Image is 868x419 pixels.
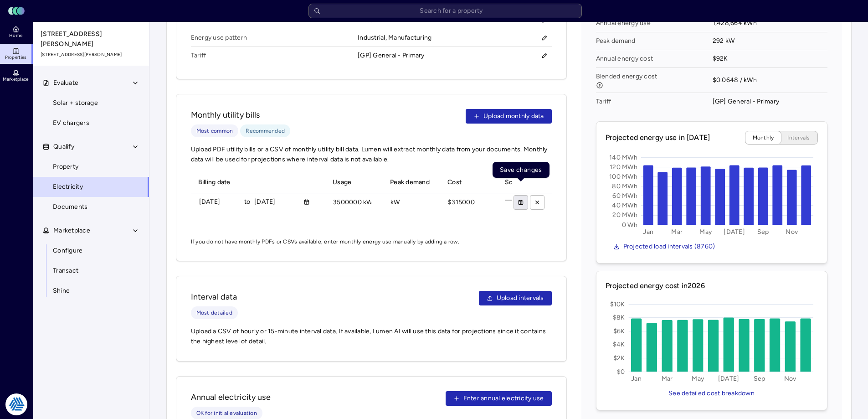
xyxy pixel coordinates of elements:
[753,134,774,141] span: Monthly
[53,78,78,88] span: Evaluate
[483,111,544,121] span: Upload monthly data
[786,228,798,236] text: Nov
[33,197,149,217] a: Documents
[643,228,653,236] text: Jan
[753,375,765,383] text: Sep
[53,118,89,128] span: EV chargers
[612,202,637,209] text: 40 MWh
[9,33,22,38] span: Home
[610,163,637,171] text: 120 MWh
[191,172,326,193] th: Billing date
[613,327,625,335] text: $6K
[718,375,739,383] text: [DATE]
[191,326,552,347] span: Upload a CSV of hourly or 15-minute interval data. If available, Lumen AI will use this data for ...
[191,47,358,64] span: Tariff
[609,154,637,161] text: 140 MWh
[463,393,544,403] span: Enter annual electricity use
[196,409,257,418] span: OK for initial evaluation
[53,226,90,236] span: Marketplace
[33,157,149,177] a: Property
[596,50,713,68] span: Annual energy cost
[596,72,705,89] span: Blended energy cost
[196,126,233,135] span: Most common
[498,193,534,212] td: —
[596,32,713,50] span: Peak demand
[33,137,150,157] button: Qualify
[191,237,552,246] span: If you do not have monthly PDFs or CSVs available, enter monthly energy use manually by adding a ...
[358,51,425,61] div: [GP] General - Primary
[671,228,683,236] text: Mar
[613,354,625,362] text: $2K
[479,291,552,305] button: Upload intervals
[53,98,98,108] span: Solar + storage
[612,314,625,321] text: $8K
[787,134,810,141] span: Intervals
[623,242,715,252] span: Projected load intervals (8760)
[617,368,625,376] text: $0
[53,162,78,172] span: Property
[606,280,818,295] span: Projected energy cost in 2026
[246,126,285,135] span: Recommended
[53,246,82,256] span: Configure
[53,182,83,192] span: Electricity
[446,391,552,406] button: Enter annual electricity use
[191,391,271,403] span: Annual electricity use
[606,239,818,254] a: Projected load intervals (8760)
[784,375,796,383] text: Nov
[493,162,550,178] div: Save changes
[33,73,150,93] button: Evaluate
[33,113,149,133] a: EV chargers
[610,300,625,308] text: $10K
[713,50,827,68] span: $92K
[713,32,827,50] span: 292 kW
[757,228,769,236] text: Sep
[699,228,712,236] text: May
[692,375,704,383] text: May
[5,55,27,60] span: Properties
[498,172,534,193] th: Source
[244,195,251,209] span: to
[33,221,150,241] button: Marketplace
[612,211,637,219] text: 20 MWh
[191,109,291,121] span: Monthly utility bills
[609,173,637,181] text: 100 MWh
[3,77,28,82] span: Marketplace
[41,29,143,49] span: [STREET_ADDRESS][PERSON_NAME]
[325,172,383,193] th: Usage
[621,221,637,229] text: 0 Wh
[33,177,149,197] a: Electricity
[53,286,70,296] span: Shine
[606,239,723,254] button: Projected load intervals (8760)
[358,31,551,45] div: Industrial, Manufacturing
[191,29,358,47] span: Energy use pattern
[191,291,238,303] span: Interval data
[33,241,149,261] a: Configure
[33,261,149,281] a: Transact
[596,15,713,32] span: Annual energy use
[383,172,440,193] th: Peak demand
[308,4,582,18] input: Search for a property
[631,375,642,383] text: Jan
[33,93,149,113] a: Solar + storage
[713,97,780,107] div: [GP] General - Primary
[661,386,762,401] button: See detailed cost breakdown
[612,182,637,190] text: 80 MWh
[612,341,625,348] text: $4K
[41,51,143,58] span: [STREET_ADDRESS][PERSON_NAME]
[53,266,78,276] span: Transact
[596,93,713,110] span: Tariff
[497,293,544,303] span: Upload intervals
[661,375,673,383] text: Mar
[33,281,149,301] a: Shine
[724,228,745,236] text: [DATE]
[606,132,710,143] span: Projected energy use in [DATE]
[668,388,755,398] span: See detailed cost breakdown
[196,308,232,317] span: Most detailed
[191,145,552,165] span: Upload PDF utility bills or a CSV of monthly utility bill data. Lumen will extract monthly data f...
[5,393,27,415] img: Tradition Energy
[53,142,74,152] span: Qualify
[440,172,498,193] th: Cost
[466,109,552,124] button: Upload monthly data
[713,68,827,93] span: $0.0648 / kWh
[612,192,637,200] text: 60 MWh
